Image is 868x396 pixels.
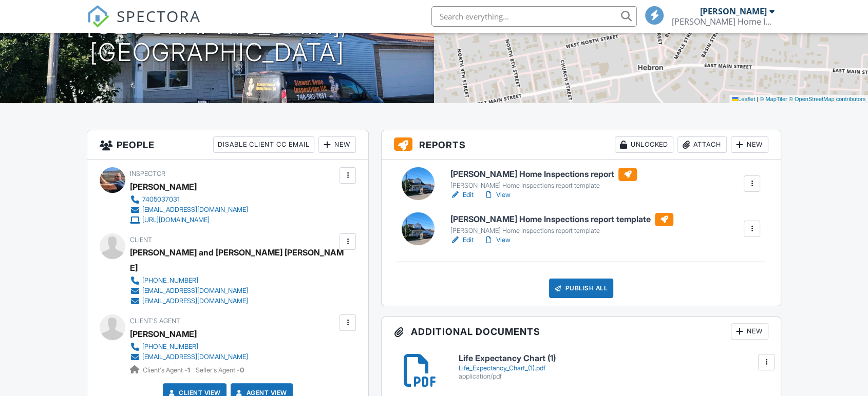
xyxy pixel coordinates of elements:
[142,297,248,305] div: [EMAIL_ADDRESS][DOMAIN_NAME]
[142,287,248,295] div: [EMAIL_ADDRESS][DOMAIN_NAME]
[87,5,109,28] img: The Best Home Inspection Software - Spectora
[130,296,337,306] a: [EMAIL_ADDRESS][DOMAIN_NAME]
[700,6,767,16] div: [PERSON_NAME]
[318,136,356,153] div: New
[382,317,781,346] h3: Additional Documents
[142,343,198,351] div: [PHONE_NUMBER]
[117,5,201,27] span: SPECTORA
[142,276,198,285] div: [PHONE_NUMBER]
[549,279,613,298] div: Publish All
[459,354,768,363] h6: Life Expectancy Chart (1)
[130,342,248,352] a: [PHONE_NUMBER]
[187,366,190,374] strong: 1
[87,14,201,35] a: SPECTORA
[130,286,337,296] a: [EMAIL_ADDRESS][DOMAIN_NAME]
[450,168,637,181] h6: [PERSON_NAME] Home Inspections report
[450,213,673,235] a: [PERSON_NAME] Home Inspections report template [PERSON_NAME] Home Inspections report template
[789,96,865,102] a: © OpenStreetMap contributors
[484,235,511,245] a: View
[450,227,673,235] div: [PERSON_NAME] Home Inspections report template
[382,130,781,160] h3: Reports
[459,354,768,380] a: Life Expectancy Chart (1) Life_Expectancy_Chart_(1).pdf application/pdf
[130,236,152,244] span: Client
[130,179,197,194] div: [PERSON_NAME]
[130,317,180,325] span: Client's Agent
[672,16,775,27] div: Stewart Home Inspections LLC
[213,136,314,153] div: Disable Client CC Email
[731,136,768,153] div: New
[615,136,673,153] div: Unlocked
[143,366,192,374] span: Client's Agent -
[450,182,637,190] div: [PERSON_NAME] Home Inspections report template
[130,170,165,177] span: Inspector
[240,366,244,374] strong: 0
[142,206,248,214] div: [EMAIL_ADDRESS][DOMAIN_NAME]
[87,130,368,160] h3: People
[677,136,727,153] div: Attach
[450,190,474,200] a: Edit
[731,323,768,340] div: New
[757,96,758,102] span: |
[459,364,768,372] div: Life_Expectancy_Chart_(1).pdf
[450,168,637,190] a: [PERSON_NAME] Home Inspections report [PERSON_NAME] Home Inspections report template
[130,205,248,215] a: [EMAIL_ADDRESS][DOMAIN_NAME]
[431,6,637,27] input: Search everything...
[450,213,673,226] h6: [PERSON_NAME] Home Inspections report template
[732,96,755,102] a: Leaflet
[130,275,337,286] a: [PHONE_NUMBER]
[459,372,768,381] div: application/pdf
[760,96,787,102] a: © MapTiler
[196,366,244,374] span: Seller's Agent -
[142,353,248,361] div: [EMAIL_ADDRESS][DOMAIN_NAME]
[130,194,248,205] a: 7405037031
[130,326,197,342] a: [PERSON_NAME]
[142,216,210,224] div: [URL][DOMAIN_NAME]
[130,245,345,275] div: [PERSON_NAME] and [PERSON_NAME] [PERSON_NAME]
[130,215,248,225] a: [URL][DOMAIN_NAME]
[142,195,180,204] div: 7405037031
[130,352,248,362] a: [EMAIL_ADDRESS][DOMAIN_NAME]
[450,235,474,245] a: Edit
[484,190,511,200] a: View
